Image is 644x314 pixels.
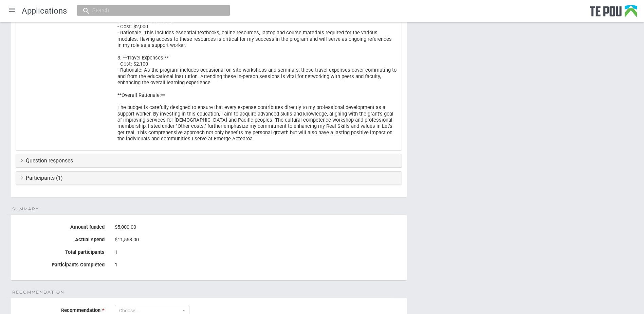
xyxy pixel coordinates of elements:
[115,222,402,233] div: $5,000.00
[115,234,402,246] div: $11,568.00
[61,307,100,313] span: Recommendation
[12,206,39,212] span: Summary
[11,259,110,268] label: Participants Completed
[11,234,110,243] label: Actual spend
[119,307,181,314] span: Choose...
[90,7,210,14] input: Search
[115,259,402,271] div: 1
[11,222,110,230] label: Amount funded
[21,175,397,181] h3: Participants (1)
[115,247,402,258] div: 1
[21,158,397,164] h3: Question responses
[12,289,65,295] span: Recommendation
[11,247,110,255] label: Total participants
